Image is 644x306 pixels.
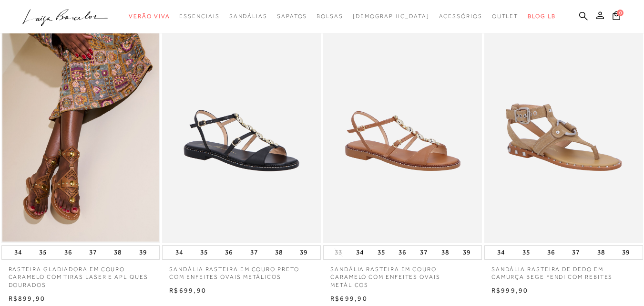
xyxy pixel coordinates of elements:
button: 39 [297,246,310,259]
button: 0 [610,11,623,23]
a: SANDÁLIA RASTEIRA DE DEDO EM CAMURÇA BEGE FENDI COM REBITES [484,260,643,282]
button: 38 [594,246,608,259]
button: 37 [247,246,261,259]
span: R$699,90 [330,295,368,302]
span: Essenciais [179,13,219,20]
button: 37 [569,246,583,259]
button: 39 [136,246,150,259]
button: 38 [439,246,452,259]
a: RASTEIRA GLADIADORA EM COURO CARAMELO COM TIRAS LASER E APLIQUES DOURADOS [1,260,160,289]
button: 38 [111,246,124,259]
span: Verão Viva [129,13,170,20]
button: 36 [396,246,409,259]
button: 34 [173,246,186,259]
span: Sandálias [229,13,267,20]
a: noSubCategoriesText [179,8,219,25]
span: R$699,90 [169,286,206,294]
button: 36 [61,246,75,259]
button: 35 [197,246,211,259]
a: noSubCategoriesText [229,8,267,25]
button: 36 [544,246,558,259]
button: 37 [86,246,100,259]
span: Acessórios [439,13,482,20]
button: 34 [11,246,25,259]
button: 35 [375,246,388,259]
a: noSubCategoriesText [317,8,343,25]
a: SANDÁLIA RASTEIRA EM COURO PRETO COM ENFEITES OVAIS METÁLICOS [162,260,321,282]
span: Bolsas [317,13,343,20]
a: SANDÁLIA RASTEIRA EM COURO CARAMELO COM ENFEITES OVAIS METÁLICOS [323,260,482,289]
span: 0 [617,10,624,16]
img: SANDÁLIA RASTEIRA DE DEDO EM CAMURÇA BEGE FENDI COM REBITES [485,6,642,242]
span: Outlet [492,13,519,20]
a: noSubCategoriesText [277,8,307,25]
a: noSubCategoriesText [439,8,482,25]
button: 34 [353,246,367,259]
span: Sapatos [277,13,307,20]
button: 35 [36,246,50,259]
button: 36 [222,246,235,259]
span: BLOG LB [528,13,555,20]
a: noSubCategoriesText [129,8,170,25]
button: 33 [332,248,345,257]
img: SANDÁLIA RASTEIRA EM COURO CARAMELO COM ENFEITES OVAIS METÁLICOS [324,6,481,242]
img: RASTEIRA GLADIADORA EM COURO CARAMELO COM TIRAS LASER E APLIQUES DOURADOS [2,6,159,242]
img: SANDÁLIA RASTEIRA EM COURO PRETO COM ENFEITES OVAIS METÁLICOS [163,6,320,242]
a: noSubCategoriesText [492,8,519,25]
span: R$899,90 [9,295,46,302]
button: 39 [619,246,633,259]
span: [DEMOGRAPHIC_DATA] [353,13,429,20]
button: 34 [494,246,508,259]
a: BLOG LB [528,8,555,25]
button: 35 [520,246,533,259]
a: noSubCategoriesText [353,8,429,25]
button: 39 [460,246,473,259]
button: 38 [272,246,286,259]
span: R$999,90 [491,286,529,294]
button: 37 [417,246,430,259]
